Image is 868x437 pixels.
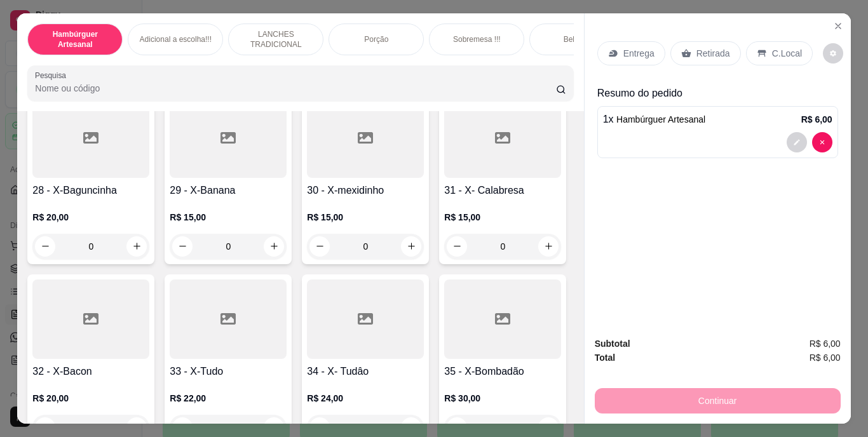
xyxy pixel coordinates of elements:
[823,43,843,64] button: decrease-product-quantity
[170,183,287,198] h4: 29 - X-Banana
[32,183,149,198] h4: 28 - X-Baguncinha
[35,70,71,81] label: Pesquisa
[309,236,330,257] button: decrease-product-quantity
[444,364,561,379] h4: 35 - X-Bombadão
[170,364,287,379] h4: 33 - X-Tudo
[564,34,591,44] p: Bebidas
[772,47,802,60] p: C.Local
[696,47,730,60] p: Retirada
[812,132,832,152] button: decrease-product-quantity
[810,351,841,365] span: R$ 6,00
[616,114,705,124] span: Hambúrguer Artesanal
[32,364,149,379] h4: 32 - X-Bacon
[264,236,284,257] button: increase-product-quantity
[810,337,841,351] span: R$ 6,00
[603,112,705,127] p: 1 x
[140,34,212,44] p: Adicional a escolha!!!
[787,132,807,152] button: decrease-product-quantity
[444,183,561,198] h4: 31 - X- Calabresa
[307,183,424,198] h4: 30 - X-mexidinho
[307,364,424,379] h4: 34 - X- Tudâo
[444,392,561,405] p: R$ 30,00
[170,392,287,405] p: R$ 22,00
[35,82,556,95] input: Pesquisa
[597,86,838,101] p: Resumo do pedido
[401,236,421,257] button: increase-product-quantity
[32,211,149,224] p: R$ 20,00
[32,392,149,405] p: R$ 20,00
[239,29,313,50] p: LANCHES TRADICIONAL
[170,211,287,224] p: R$ 15,00
[364,34,388,44] p: Porção
[595,339,630,349] strong: Subtotal
[444,211,561,224] p: R$ 15,00
[453,34,501,44] p: Sobremesa !!!
[38,29,112,50] p: Hambúrguer Artesanal
[801,113,832,126] p: R$ 6,00
[595,353,615,363] strong: Total
[307,211,424,224] p: R$ 15,00
[35,236,55,257] button: decrease-product-quantity
[307,392,424,405] p: R$ 24,00
[538,236,559,257] button: increase-product-quantity
[172,236,193,257] button: decrease-product-quantity
[126,236,147,257] button: increase-product-quantity
[828,16,848,36] button: Close
[447,236,467,257] button: decrease-product-quantity
[623,47,654,60] p: Entrega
